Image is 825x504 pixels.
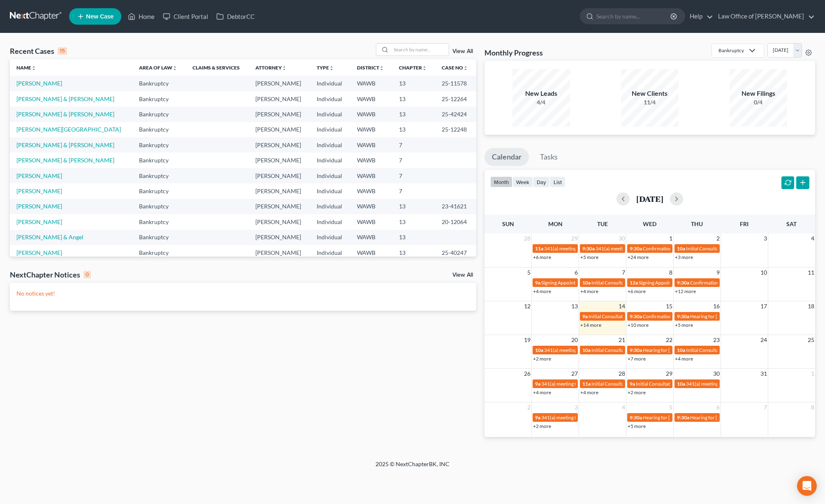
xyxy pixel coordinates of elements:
div: 2025 © NextChapterBK, INC [178,460,647,475]
span: 9:30a [630,347,642,353]
span: 9:30a [582,245,595,252]
a: [PERSON_NAME][GEOGRAPHIC_DATA] [16,126,121,133]
span: 5 [526,268,531,277]
td: Individual [310,153,350,168]
a: +14 more [580,322,601,328]
a: Law Office of [PERSON_NAME] [714,9,815,24]
span: 29 [570,234,579,243]
i: unfold_more [329,66,334,71]
span: Wed [643,220,656,227]
td: 7 [392,153,435,168]
span: 8 [810,402,815,412]
button: list [550,176,565,187]
span: Sat [786,220,797,227]
td: 13 [392,76,435,91]
th: Claims & Services [186,59,249,76]
div: 11/4 [621,98,679,106]
span: 2 [526,402,531,412]
a: Attorneyunfold_more [255,65,287,71]
td: Bankruptcy [132,122,186,137]
span: 20 [570,335,579,345]
span: 9:30a [677,414,689,421]
span: Hearing for [PERSON_NAME] [690,313,754,319]
td: Individual [310,230,350,245]
td: 25-40247 [435,245,476,260]
div: New Filings [730,89,787,98]
td: Bankruptcy [132,214,186,229]
td: 7 [392,137,435,153]
span: 24 [760,335,768,345]
td: 13 [392,122,435,137]
span: Initial Consultation Appointment [589,313,659,319]
td: Individual [310,91,350,106]
span: 15 [665,301,673,311]
span: 9:30a [630,245,642,252]
i: unfold_more [422,66,427,71]
a: Calendar [484,148,529,166]
span: 23 [712,335,721,345]
td: 25-12248 [435,122,476,137]
div: New Leads [512,89,570,98]
span: 9a [535,381,540,387]
span: 16 [712,301,721,311]
span: Hearing for [PERSON_NAME] [690,414,754,421]
div: 15 [58,47,67,55]
td: Bankruptcy [132,245,186,260]
div: NextChapter Notices [10,270,91,280]
span: 1 [668,234,673,243]
span: Initial Consultation Appointment [686,347,757,353]
span: Initial Consultation Appointment [636,381,707,387]
a: Tasks [533,148,565,166]
a: [PERSON_NAME] & [PERSON_NAME] [16,157,114,164]
span: 7 [763,402,768,412]
button: month [490,176,512,187]
a: +5 more [628,423,646,429]
a: +2 more [628,389,646,395]
span: 4 [621,402,626,412]
h2: [DATE] [636,194,663,203]
td: Bankruptcy [132,91,186,106]
span: Confirmation hearing for [PERSON_NAME] & [PERSON_NAME] [643,245,780,252]
a: Chapterunfold_more [399,65,427,71]
a: View All [452,272,473,278]
td: WAWB [350,106,392,122]
span: 29 [665,369,673,379]
td: 7 [392,168,435,183]
span: Signing Appointment Date for [PERSON_NAME] [639,280,742,286]
td: [PERSON_NAME] [249,153,310,168]
span: 2 [716,234,721,243]
span: 12a [630,280,638,286]
span: 11a [582,381,591,387]
span: 28 [618,369,626,379]
span: 9a [535,280,540,286]
td: [PERSON_NAME] [249,199,310,214]
a: +7 more [628,356,646,362]
a: +4 more [533,389,551,395]
td: WAWB [350,91,392,106]
a: [PERSON_NAME] & [PERSON_NAME] [16,141,114,148]
p: No notices yet! [16,289,470,298]
span: Initial Consultation Appointment [686,245,757,252]
span: 341(a) meeting for [PERSON_NAME] & [PERSON_NAME] [686,381,809,387]
a: +6 more [628,288,646,294]
td: Bankruptcy [132,168,186,183]
a: +5 more [580,254,598,260]
span: 6 [574,268,579,277]
a: [PERSON_NAME] & [PERSON_NAME] [16,95,114,102]
span: Signing Appointment [541,280,586,286]
td: 23-41621 [435,199,476,214]
span: 10a [582,347,591,353]
span: 14 [618,301,626,311]
span: 1 [810,369,815,379]
td: WAWB [350,199,392,214]
span: 9:30a [677,313,689,319]
span: 341(a) meeting for [PERSON_NAME] [544,245,623,252]
button: day [533,176,550,187]
div: 4/4 [512,98,570,106]
div: 0 [83,271,91,278]
a: +2 more [533,423,551,429]
td: WAWB [350,137,392,153]
td: Individual [310,168,350,183]
a: +5 more [675,322,693,328]
td: [PERSON_NAME] [249,137,310,153]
